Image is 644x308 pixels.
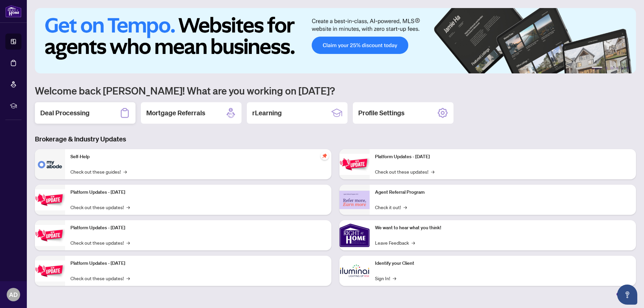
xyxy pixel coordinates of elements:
[412,239,415,246] span: →
[252,108,282,118] h2: rLearning
[375,168,434,175] a: Check out these updates!→
[375,260,631,267] p: Identify your Client
[375,274,396,282] a: Sign In!→
[40,108,90,118] h2: Deal Processing
[375,239,415,246] a: Leave Feedback→
[126,203,130,211] span: →
[35,84,636,97] h1: Welcome back [PERSON_NAME]! What are you working on [DATE]?
[35,189,65,210] img: Platform Updates - September 16, 2025
[70,203,130,211] a: Check out these updates!→
[404,203,407,211] span: →
[70,189,326,196] p: Platform Updates - [DATE]
[146,108,205,118] h2: Mortgage Referrals
[70,260,326,267] p: Platform Updates - [DATE]
[358,108,405,118] h2: Profile Settings
[70,224,326,232] p: Platform Updates - [DATE]
[70,168,127,175] a: Check out these guides!→
[35,225,65,246] img: Platform Updates - July 21, 2025
[126,239,130,246] span: →
[5,5,21,17] img: logo
[375,224,631,232] p: We want to hear what you think!
[375,153,631,161] p: Platform Updates - [DATE]
[339,191,370,209] img: Agent Referral Program
[431,168,434,175] span: →
[375,203,407,211] a: Check it out!→
[605,67,608,69] button: 2
[321,152,329,160] span: pushpin
[610,67,613,69] button: 3
[616,67,619,69] button: 4
[35,149,65,179] img: Self-Help
[70,153,326,161] p: Self-Help
[35,260,65,282] img: Platform Updates - July 8, 2025
[375,189,631,196] p: Agent Referral Program
[123,168,127,175] span: →
[627,67,629,69] button: 6
[70,274,130,282] a: Check out these updates!→
[70,239,130,246] a: Check out these updates!→
[9,290,18,299] span: AD
[339,220,370,250] img: We want to hear what you think!
[592,67,602,69] button: 1
[393,274,396,282] span: →
[339,256,370,286] img: Identify your Client
[35,8,636,73] img: Slide 0
[35,134,636,144] h3: Brokerage & Industry Updates
[339,154,370,175] img: Platform Updates - June 23, 2025
[617,285,637,305] button: Open asap
[126,274,130,282] span: →
[621,67,624,69] button: 5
